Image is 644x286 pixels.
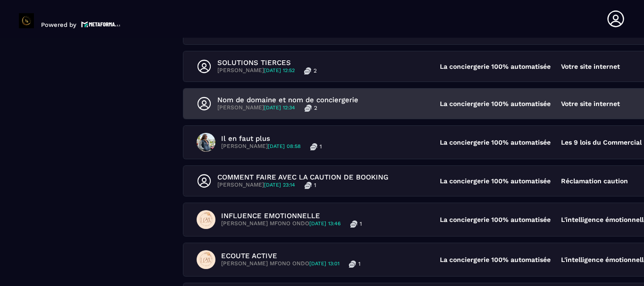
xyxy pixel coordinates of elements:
p: [PERSON_NAME] [217,67,295,74]
p: 2 [314,104,317,112]
p: La conciergerie 100% automatisée [440,63,552,70]
img: logo [81,20,121,28]
p: 1 [320,143,322,150]
p: 2 [314,67,317,74]
span: [DATE] 13:01 [309,261,339,267]
span: [DATE] 13:46 [309,221,341,227]
p: INFLUENCE EMOTIONNELLE [221,212,362,220]
img: logo-branding [19,13,34,28]
p: Réclamation caution [561,177,628,185]
p: La conciergerie 100% automatisée [440,177,552,185]
p: [PERSON_NAME] MFONO ONDO [221,220,341,228]
p: Votre site internet [561,63,620,70]
span: [DATE] 08:58 [268,143,301,149]
p: [PERSON_NAME] [221,143,301,150]
p: 1 [358,260,361,268]
p: La conciergerie 100% automatisée [440,216,552,223]
p: COMMENT FAIRE AVEC LA CAUTION DE BOOKING [217,173,388,181]
span: [DATE] 23:14 [264,182,295,188]
p: La conciergerie 100% automatisée [440,100,552,107]
p: La conciergerie 100% automatisée [440,139,552,146]
span: [DATE] 12:34 [264,105,295,111]
p: La conciergerie 100% automatisée [440,256,552,263]
p: 1 [360,220,362,228]
p: Nom de domaine et nom de conciergerie [217,96,358,104]
p: Il en faut plus [221,134,322,143]
p: 1 [314,181,316,189]
p: [PERSON_NAME] [217,181,295,189]
p: SOLUTIONS TIERCES [217,58,317,67]
p: Votre site internet [561,100,620,107]
p: Powered by [41,21,76,28]
p: [PERSON_NAME] MFONO ONDO [221,260,339,268]
p: [PERSON_NAME] [217,104,295,112]
span: [DATE] 12:52 [264,67,295,74]
p: Les 9 lois du Commercial [561,139,642,146]
p: ECOUTE ACTIVE [221,252,361,260]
